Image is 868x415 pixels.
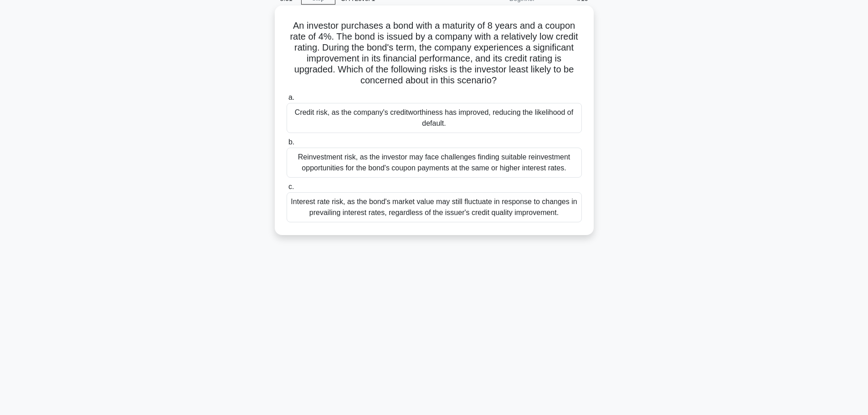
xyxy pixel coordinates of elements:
div: Reinvestment risk, as the investor may face challenges finding suitable reinvestment opportunitie... [287,148,582,178]
span: a. [288,93,294,101]
span: b. [288,138,294,146]
h5: An investor purchases a bond with a maturity of 8 years and a coupon rate of 4%. The bond is issu... [286,20,583,87]
span: c. [288,183,294,190]
div: Credit risk, as the company's creditworthiness has improved, reducing the likelihood of default. [287,103,582,133]
div: Interest rate risk, as the bond's market value may still fluctuate in response to changes in prev... [287,192,582,222]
